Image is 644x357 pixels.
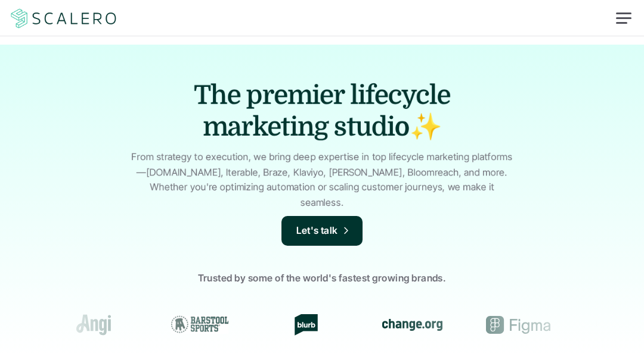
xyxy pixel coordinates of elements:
img: Scalero company logotype [9,7,119,30]
p: From strategy to execution, we bring deep expertise in top lifecycle marketing platforms—[DOMAIN_... [128,149,516,210]
p: Let's talk [296,223,338,239]
a: Let's talk [281,216,363,246]
h1: The premier lifecycle marketing studio✨ [185,80,459,143]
